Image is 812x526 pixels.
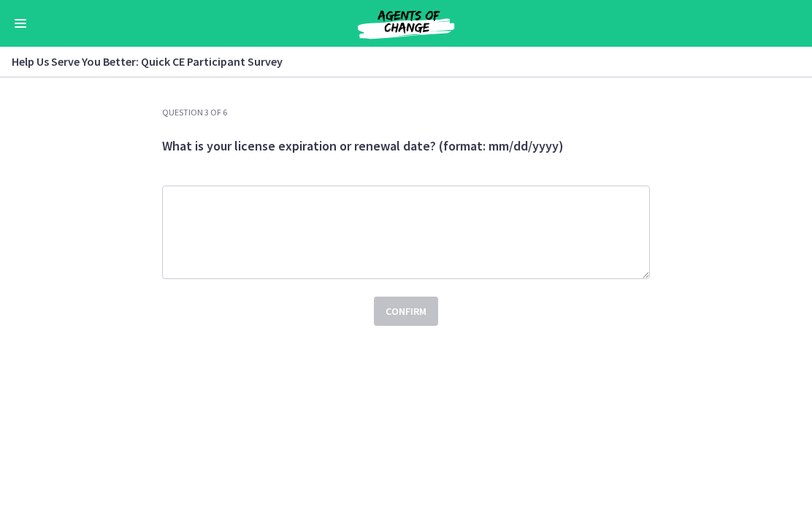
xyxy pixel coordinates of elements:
[162,137,564,154] span: What is your license expiration or renewal date? (format: mm/dd/yyyy)
[162,107,650,118] h3: Question 3 of 6
[12,15,29,32] button: Enable menu
[374,297,438,326] button: Confirm
[386,302,426,320] span: Confirm
[318,6,494,41] img: Agents of Change
[12,53,783,70] h3: Help Us Serve You Better: Quick CE Participant Survey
